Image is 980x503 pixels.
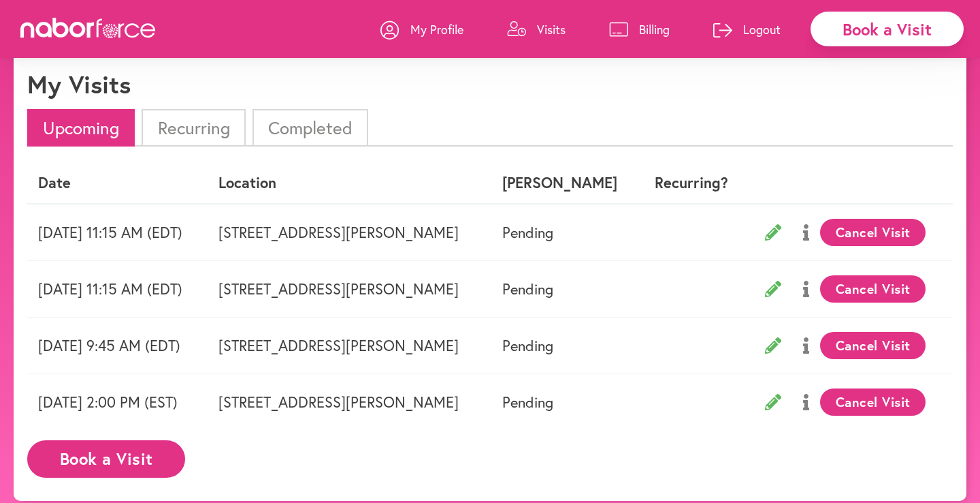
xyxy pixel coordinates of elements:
[491,163,640,203] th: [PERSON_NAME]
[609,9,670,50] a: Billing
[507,9,566,50] a: Visits
[820,388,926,416] button: Cancel Visit
[743,21,781,37] p: Logout
[713,9,781,50] a: Logout
[820,332,926,359] button: Cancel Visit
[27,374,208,430] td: [DATE] 2:00 PM (EST)
[27,260,208,317] td: [DATE] 11:15 AM (EDT)
[537,21,566,37] p: Visits
[142,109,245,147] li: Recurring
[820,275,926,303] button: Cancel Visit
[27,440,185,478] button: Book a Visit
[208,317,492,374] td: [STREET_ADDRESS][PERSON_NAME]
[252,109,368,147] li: Completed
[27,451,185,463] a: Book a Visit
[27,109,135,147] li: Upcoming
[380,9,463,50] a: My Profile
[208,204,492,261] td: [STREET_ADDRESS][PERSON_NAME]
[640,163,743,203] th: Recurring?
[27,204,208,261] td: [DATE] 11:15 AM (EDT)
[208,163,492,203] th: Location
[208,374,492,430] td: [STREET_ADDRESS][PERSON_NAME]
[491,374,640,430] td: Pending
[410,21,463,37] p: My Profile
[811,12,964,46] div: Book a Visit
[491,204,640,261] td: Pending
[639,21,670,37] p: Billing
[820,219,926,246] button: Cancel Visit
[27,163,208,203] th: Date
[208,260,492,317] td: [STREET_ADDRESS][PERSON_NAME]
[491,260,640,317] td: Pending
[27,317,208,374] td: [DATE] 9:45 AM (EDT)
[491,317,640,374] td: Pending
[27,70,131,99] h1: My Visits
